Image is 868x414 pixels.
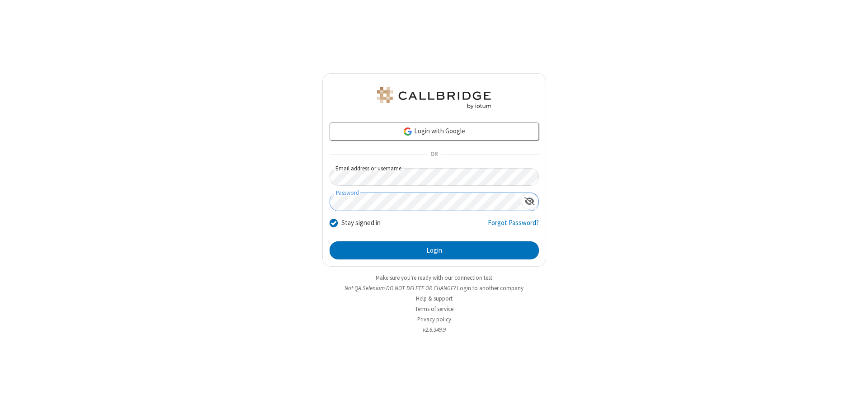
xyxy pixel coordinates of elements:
span: OR [427,148,441,161]
div: Show password [521,193,538,210]
img: QA Selenium DO NOT DELETE OR CHANGE [375,87,493,109]
label: Stay signed in [341,218,381,228]
a: Privacy policy [417,315,451,323]
img: google-icon.png [403,127,413,136]
input: Password [330,193,521,211]
a: Help & support [416,295,453,302]
a: Make sure you're ready with our connection test [376,274,492,282]
button: Login to another company [457,284,524,292]
li: v2.6.349.9 [322,325,546,334]
a: Login with Google [330,122,539,141]
a: Terms of service [415,305,453,313]
button: Login [330,241,539,259]
a: Forgot Password? [488,218,539,235]
li: Not QA Selenium DO NOT DELETE OR CHANGE? [322,284,546,292]
input: Email address or username [330,168,539,186]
